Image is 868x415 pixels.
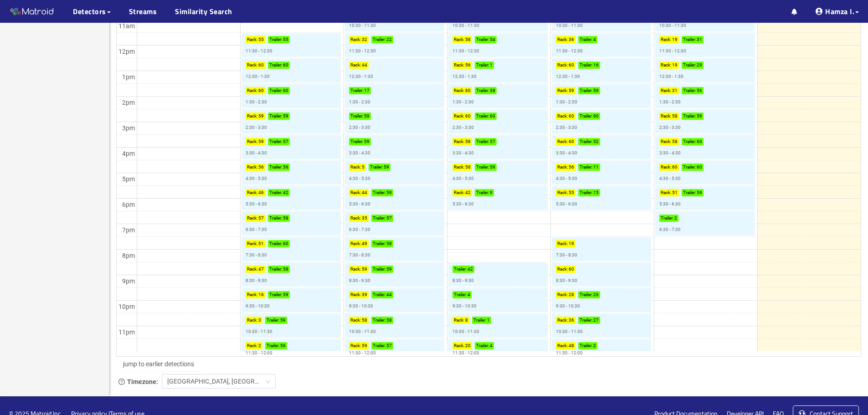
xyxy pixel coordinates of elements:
[661,189,671,196] p: Rack :
[593,317,599,324] p: 27
[659,47,686,55] p: 11:30 - 12:30
[465,87,471,94] p: 60
[350,138,363,145] p: Trailer :
[258,317,261,324] p: 3
[283,189,288,196] p: 42
[490,61,493,69] p: 1
[556,98,577,106] p: 1:30 - 2:30
[659,73,683,80] p: 12:30 - 1:30
[246,328,272,335] p: 10:30 - 11:30
[258,138,264,145] p: 59
[467,266,473,273] p: 42
[556,175,577,182] p: 4:30 - 5:30
[569,291,574,298] p: 28
[362,36,367,43] p: 32
[283,87,288,94] p: 60
[350,240,361,247] p: Rack :
[659,98,681,106] p: 1:30 - 2:30
[454,291,467,298] p: Trailer :
[452,277,474,284] p: 8:30 - 9:30
[246,302,270,310] p: 9:30 - 10:30
[454,164,464,171] p: Rack :
[364,113,370,120] p: 59
[246,200,267,208] p: 5:30 - 6:30
[593,61,599,69] p: 16
[246,149,267,157] p: 3:30 - 4:30
[697,61,702,69] p: 29
[476,138,489,145] p: Trailer :
[490,87,495,94] p: 38
[452,47,479,55] p: 11:30 - 12:30
[452,200,474,208] p: 5:30 - 6:30
[490,342,493,349] p: 4
[580,138,592,145] p: Trailer :
[465,113,471,120] p: 60
[269,138,282,145] p: Trailer :
[454,138,464,145] p: Rack :
[593,87,599,94] p: 59
[661,138,671,145] p: Rack :
[350,61,361,69] p: Rack :
[661,215,673,222] p: Trailer :
[593,138,599,145] p: 52
[452,302,477,310] p: 9:30 - 10:30
[247,189,257,196] p: Rack :
[117,21,137,31] div: 11am
[465,138,471,145] p: 58
[580,291,592,298] p: Trailer :
[120,123,137,133] div: 3pm
[661,113,671,120] p: Rack :
[557,189,568,196] p: Rack :
[350,215,361,222] p: Rack :
[557,113,568,120] p: Rack :
[465,36,471,43] p: 58
[454,266,467,273] p: Trailer :
[373,342,385,349] p: Trailer :
[373,317,385,324] p: Trailer :
[373,36,385,43] p: Trailer :
[490,138,495,145] p: 57
[557,61,568,69] p: Rack :
[373,240,385,247] p: Trailer :
[362,266,367,273] p: 59
[247,215,257,222] p: Rack :
[476,36,489,43] p: Trailer :
[452,328,479,335] p: 10:30 - 11:30
[349,73,373,80] p: 12:30 - 1:30
[247,61,257,69] p: Rack :
[580,36,592,43] p: Trailer :
[350,291,361,298] p: Rack :
[350,317,361,324] p: Rack :
[386,317,392,324] p: 58
[556,149,577,157] p: 3:30 - 4:30
[476,342,489,349] p: Trailer :
[556,349,583,357] p: 11:30 - 12:00
[350,87,363,94] p: Trailer :
[247,317,257,324] p: Rack :
[454,113,464,120] p: Rack :
[580,317,592,324] p: Trailer :
[569,164,574,171] p: 56
[258,215,264,222] p: 57
[556,22,583,29] p: 10:30 - 11:30
[490,164,495,171] p: 59
[580,164,592,171] p: Trailer :
[556,200,577,208] p: 5:30 - 6:30
[349,98,370,106] p: 1:30 - 2:30
[258,342,261,349] p: 2
[672,61,678,69] p: 19
[452,73,477,80] p: 12:30 - 1:30
[672,138,678,145] p: 58
[362,164,365,171] p: 5
[267,342,279,349] p: Trailer :
[454,87,464,94] p: Rack :
[283,215,288,222] p: 58
[258,266,264,273] p: 47
[557,291,568,298] p: Rack :
[167,374,270,388] span: Bombay, Calcutta, New Delhi
[9,5,55,19] img: Matroid logo
[246,98,267,106] p: 1:30 - 2:30
[454,342,464,349] p: Rack :
[659,200,681,208] p: 5:30 - 6:30
[556,328,583,335] p: 10:30 - 11:30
